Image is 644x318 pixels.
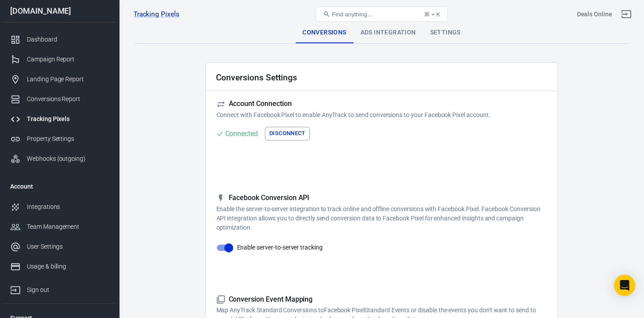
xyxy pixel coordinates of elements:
[3,30,116,49] a: Dashboard
[27,95,109,104] div: Conversions Report
[614,275,635,296] div: Open Intercom Messenger
[216,73,297,82] h2: Conversions Settings
[216,99,547,109] h5: Account Connection
[216,110,547,120] p: Connect with Facebook Pixel to enable AnyTrack to send conversions to your Facebook Pixel account.
[3,176,116,197] li: Account
[216,204,547,232] p: Enable the server-to-server integration to track online and offline conversions with Facebook Pix...
[216,193,547,203] h5: Facebook Conversion API
[3,237,116,257] a: User Settings
[316,7,448,22] button: Find anything...⌘ + K
[237,243,323,252] span: Enable server-to-server tracking
[27,285,109,295] div: Sign out
[616,4,637,25] a: Sign out
[27,222,109,231] div: Team Management
[27,114,109,124] div: Tracking Pixels
[354,22,423,43] div: Ads Integration
[3,89,116,109] a: Conversions Report
[27,35,109,44] div: Dashboard
[424,11,440,18] div: ⌘ + K
[134,10,179,19] a: Tracking Pixels
[216,295,547,304] h5: Conversion Event Mapping
[27,202,109,212] div: Integrations
[3,217,116,237] a: Team Management
[332,11,372,18] span: Find anything...
[27,262,109,271] div: Usage & billing
[27,134,109,144] div: Property Settings
[27,242,109,251] div: User Settings
[3,49,116,69] a: Campaign Report
[3,109,116,129] a: Tracking Pixels
[295,22,353,43] div: Conversions
[3,197,116,217] a: Integrations
[3,69,116,89] a: Landing Page Report
[27,55,109,64] div: Campaign Report
[27,75,109,84] div: Landing Page Report
[225,128,258,139] div: Connected
[3,129,116,149] a: Property Settings
[3,149,116,169] a: Webhooks (outgoing)
[3,257,116,276] a: Usage & billing
[577,10,612,19] div: Account id: a5bWPift
[3,7,116,15] div: [DOMAIN_NAME]
[265,127,310,140] button: Disconnect
[3,276,116,300] a: Sign out
[27,154,109,163] div: Webhooks (outgoing)
[423,22,468,43] div: Settings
